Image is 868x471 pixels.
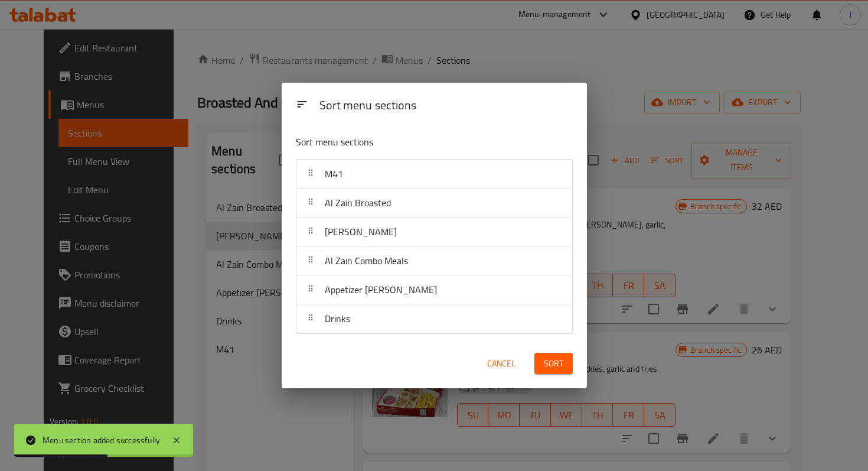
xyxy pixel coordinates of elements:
span: Appetizer [PERSON_NAME] [325,281,437,298]
button: Sort [534,353,573,375]
span: Al Zain Broasted [325,194,391,212]
div: Al Zain Combo Meals [296,246,572,275]
span: M41 [325,165,343,183]
div: Drinks [296,304,572,333]
div: Appetizer [PERSON_NAME] [296,275,572,304]
button: Cancel [482,353,520,375]
span: Drinks [325,310,350,327]
div: M41 [296,160,572,189]
span: Al Zain Combo Meals [325,252,408,269]
div: Al Zain Broasted [296,189,572,217]
p: Sort menu sections [296,135,515,150]
div: [PERSON_NAME] [296,217,572,246]
span: Sort [544,356,563,371]
div: Menu section added successfully [43,434,160,447]
div: Sort menu sections [315,93,577,119]
span: Cancel [487,356,515,371]
span: [PERSON_NAME] [325,223,397,241]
